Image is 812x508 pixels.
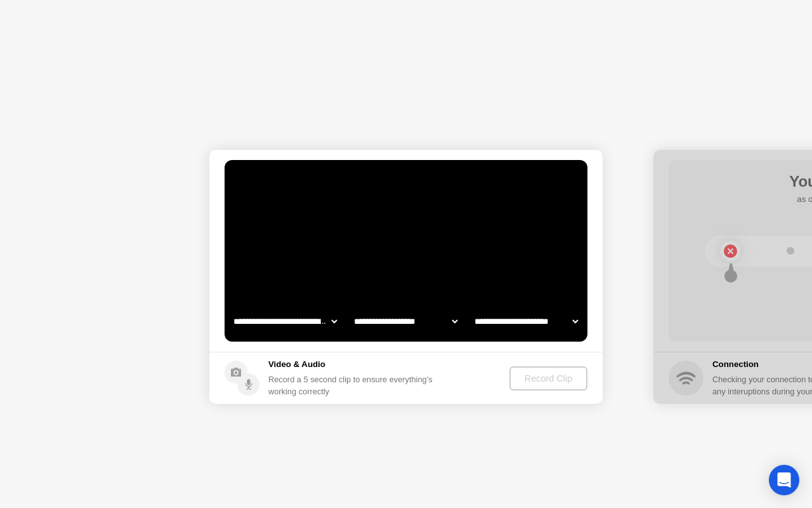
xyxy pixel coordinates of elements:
[769,465,799,495] div: Open Intercom Messenger
[351,309,460,334] select: Available speakers
[472,309,580,334] select: Available microphones
[231,309,339,334] select: Available cameras
[514,373,582,384] div: Record Clip
[268,358,438,371] h5: Video & Audio
[509,366,587,391] button: Record Clip
[268,373,438,398] div: Record a 5 second clip to ensure everything’s working correctly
